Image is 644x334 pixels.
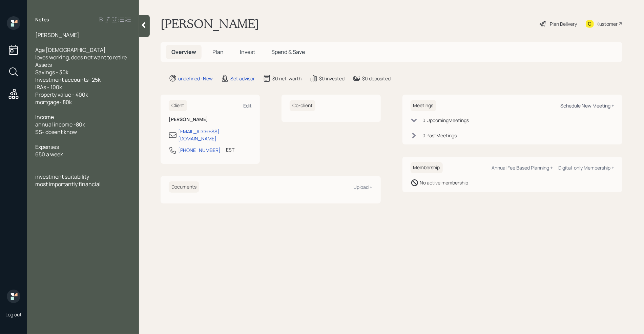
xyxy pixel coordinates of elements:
div: [PHONE_NUMBER] [178,146,221,154]
label: Notes [35,16,49,23]
span: Savings - 30k [35,68,68,76]
span: SS- dosent know [35,128,77,136]
span: Income [35,113,54,121]
div: Set advisor [230,75,255,82]
div: Upload + [354,184,373,190]
div: Annual Fee Based Planning + [492,164,553,171]
span: Assets [35,61,52,68]
span: Overview [171,48,196,56]
h6: Meetings [411,100,436,111]
div: Kustomer [597,20,618,27]
img: retirable_logo.png [7,290,20,303]
span: [PERSON_NAME] [35,31,79,39]
div: $0 invested [319,75,345,82]
span: Spend & Save [271,48,305,56]
span: Property value - 400k [35,91,88,98]
div: Log out [5,311,22,318]
h1: [PERSON_NAME] [161,16,259,31]
div: 0 Upcoming Meeting s [423,117,469,124]
span: most importantly financial [35,180,101,188]
span: Expenses [35,143,59,151]
span: loves working, does not want to retire [35,54,127,61]
div: undefined · New [178,75,213,82]
h6: Client [169,100,187,111]
span: Invest [240,48,255,56]
h6: Membership [411,162,443,173]
span: investment suitability [35,173,89,180]
div: Schedule New Meeting + [560,102,614,109]
span: Age [DEMOGRAPHIC_DATA] [35,46,106,54]
div: 0 Past Meeting s [423,132,457,139]
span: Plan [212,48,224,56]
div: [EMAIL_ADDRESS][DOMAIN_NAME] [178,128,252,142]
div: Digital-only Membership + [558,164,614,171]
span: IRAs - 100k [35,83,62,91]
div: Edit [243,102,252,109]
h6: Documents [169,181,199,193]
h6: Co-client [290,100,315,111]
div: $0 deposited [362,75,391,82]
h6: [PERSON_NAME] [169,117,252,122]
div: $0 net-worth [272,75,302,82]
span: 650 a week [35,151,63,158]
span: Investment accounts- 25k [35,76,101,83]
span: annual income -80k [35,121,85,128]
span: mortgage- 80k [35,98,72,106]
div: No active membership [420,179,469,186]
div: EST [226,146,234,153]
div: Plan Delivery [550,20,577,27]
